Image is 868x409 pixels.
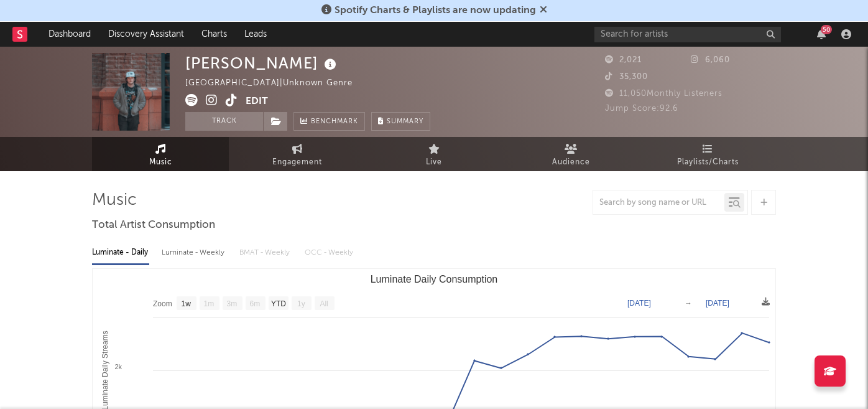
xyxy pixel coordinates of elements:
text: → [685,299,692,308]
div: Luminate - Daily [92,242,149,263]
a: Leads [236,22,275,47]
text: Luminate Daily Consumption [371,274,498,284]
input: Search for artists [594,27,781,42]
a: Music [92,137,229,171]
input: Search by song name or URL [593,198,724,208]
text: Zoom [153,299,172,308]
text: 1y [297,299,305,308]
text: All [320,299,328,308]
a: Engagement [229,137,366,171]
span: Total Artist Consumption [92,218,215,233]
div: 50 [821,25,832,34]
text: [DATE] [706,299,729,308]
div: [PERSON_NAME] [185,53,339,73]
button: 50 [817,29,826,39]
text: 1w [182,299,192,308]
a: Playlists/Charts [639,137,776,171]
span: 6,060 [691,56,730,64]
span: 11,050 Monthly Listeners [605,90,723,98]
text: [DATE] [627,299,651,308]
text: 3m [227,299,238,308]
a: Dashboard [40,22,99,47]
span: 35,300 [605,73,648,81]
span: Spotify Charts & Playlists are now updating [335,6,536,16]
div: Luminate - Weekly [162,242,227,263]
div: [GEOGRAPHIC_DATA] | Unknown Genre [185,76,367,91]
span: Audience [552,155,590,170]
text: YTD [271,299,286,308]
a: Benchmark [293,112,365,131]
span: Benchmark [311,115,358,129]
button: Summary [371,112,430,131]
a: Audience [502,137,639,171]
a: Live [366,137,502,171]
span: Live [426,155,442,170]
span: Music [149,155,172,170]
text: 2k [114,363,122,370]
span: Summary [387,118,423,125]
span: Engagement [272,155,322,170]
span: Playlists/Charts [677,155,739,170]
span: 2,021 [605,56,642,64]
text: 6m [250,299,261,308]
text: 1m [204,299,215,308]
button: Track [185,112,263,131]
span: Jump Score: 92.6 [605,105,678,113]
a: Charts [193,22,236,47]
button: Edit [246,94,268,110]
span: Dismiss [540,6,547,16]
a: Discovery Assistant [99,22,193,47]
